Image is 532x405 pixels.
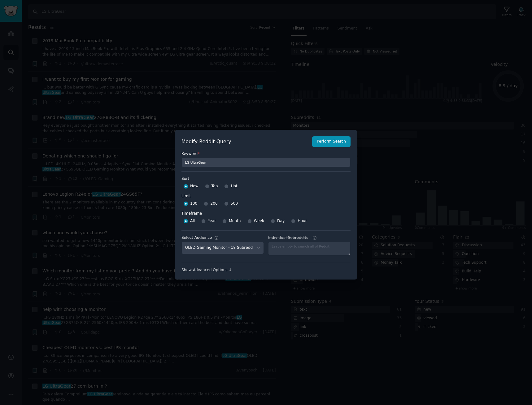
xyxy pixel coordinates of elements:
span: New [190,184,198,189]
span: All [190,218,195,224]
label: Keyword [181,151,351,157]
div: Select Audience [181,235,212,241]
span: 500 [231,201,238,207]
label: Sort [181,176,351,182]
span: Hour [298,218,307,224]
span: Day [277,218,285,224]
h2: Modify Reddit Query [181,138,309,146]
span: Month [229,218,241,224]
input: Keyword to search on Reddit [181,158,351,167]
button: Perform Search [312,136,351,147]
span: Year [208,218,216,224]
div: Show Advanced Options ↓ [181,267,351,273]
span: Week [254,218,264,224]
label: Timeframe [181,209,351,216]
span: Hot [231,184,238,189]
div: Limit [181,193,191,199]
label: Individual Subreddits [268,235,351,241]
span: 100 [190,201,197,207]
span: 200 [210,201,217,207]
span: Top [211,184,218,189]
